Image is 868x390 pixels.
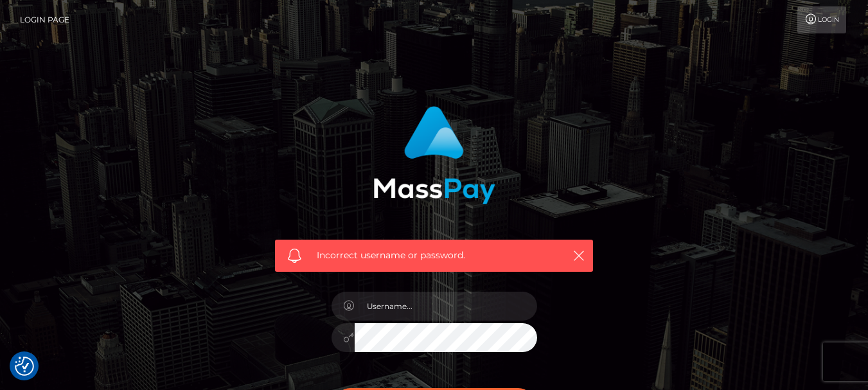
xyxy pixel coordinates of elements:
button: Consent Preferences [15,357,34,376]
a: Login [797,6,846,33]
input: Username... [355,292,537,321]
a: Login Page [20,6,69,33]
img: Revisit consent button [15,357,34,376]
span: Incorrect username or password. [317,249,551,262]
img: MassPay Login [373,106,495,204]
